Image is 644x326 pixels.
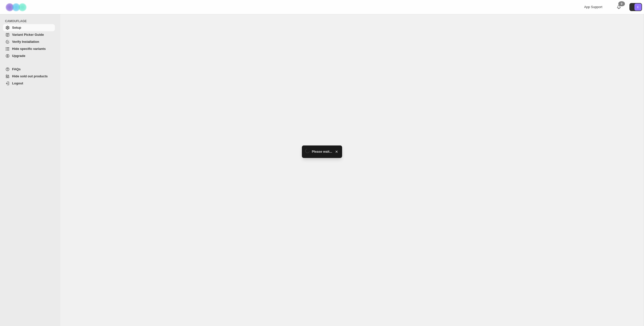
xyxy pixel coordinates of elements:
span: Hide specific variants [12,47,46,51]
span: Verify Installation [12,40,39,44]
a: Logout [3,80,55,87]
a: FAQs [3,66,55,73]
a: Variant Picker Guide [3,31,55,38]
a: Verify Installation [3,38,55,45]
div: 0 [618,1,625,6]
text: E [637,6,639,9]
span: FAQs [12,67,21,71]
span: Upgrade [12,54,25,58]
a: 0 [616,5,621,10]
span: Avatar with initials E [634,4,641,11]
img: Camouflage [4,0,29,14]
span: Please wait... [312,149,332,154]
a: Hide sold out products [3,73,55,80]
a: Upgrade [3,52,55,59]
span: App Support [584,5,602,9]
a: Setup [3,24,55,31]
button: Avatar with initials E [629,3,642,11]
span: CAMOUFLAGE [5,19,57,23]
span: Variant Picker Guide [12,33,44,37]
span: Hide sold out products [12,74,48,78]
span: Setup [12,26,21,29]
span: Logout [12,81,23,85]
a: Hide specific variants [3,45,55,52]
